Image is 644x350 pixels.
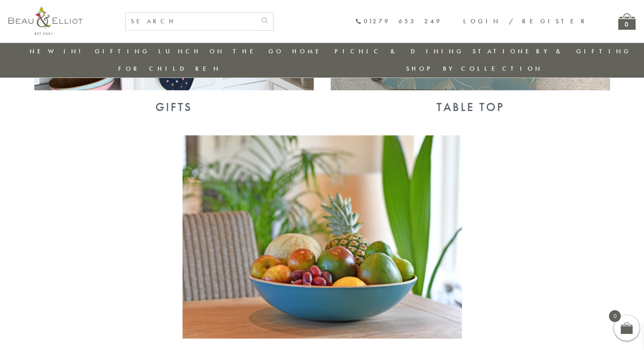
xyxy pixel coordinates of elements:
[118,64,221,73] a: For Children
[34,83,314,114] a: Gifts Gifts
[355,18,442,25] a: 01279 653 249
[158,47,284,56] a: Lunch On The Go
[463,17,589,25] a: Login / Register
[331,100,610,114] div: Table Top
[618,13,636,30] a: 0
[331,83,610,114] a: Table Top Table Top
[34,100,314,114] div: Gifts
[473,47,631,56] a: Stationery & Gifting
[406,64,543,73] a: Shop by collection
[8,6,83,35] img: logo
[95,47,150,56] a: Gifting
[334,47,464,56] a: Picnic & Dining
[30,47,86,56] a: New in!
[182,135,462,339] img: Kitchen Accessories
[126,13,256,30] input: SEARCH
[609,310,621,322] span: 0
[292,47,326,56] a: Home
